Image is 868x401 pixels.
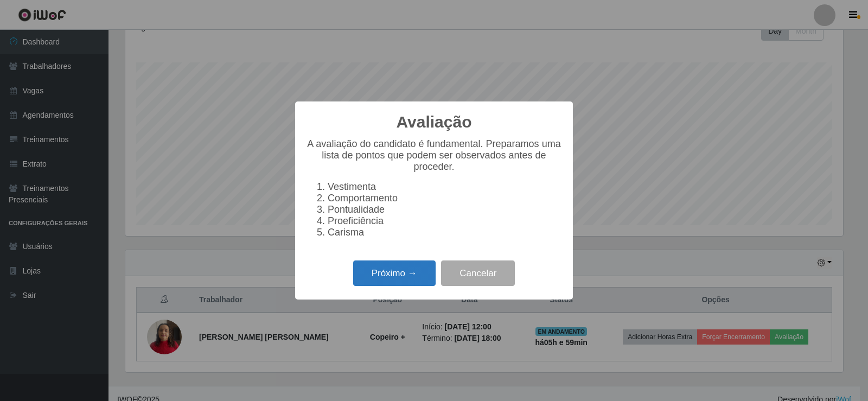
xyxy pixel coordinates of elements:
[328,193,562,204] li: Comportamento
[328,227,562,238] li: Carisma
[328,215,562,227] li: Proeficiência
[397,112,472,132] h2: Avaliação
[353,260,436,286] button: Próximo →
[328,204,562,215] li: Pontualidade
[441,260,515,286] button: Cancelar
[328,181,562,193] li: Vestimenta
[306,138,562,173] p: A avaliação do candidato é fundamental. Preparamos uma lista de pontos que podem ser observados a...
